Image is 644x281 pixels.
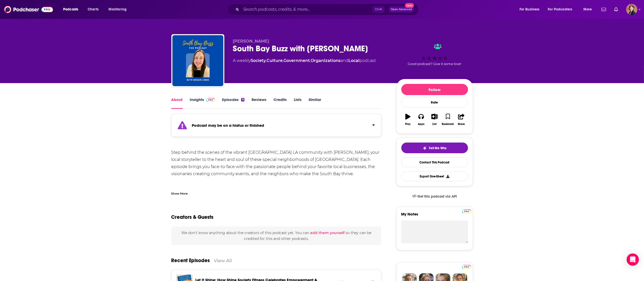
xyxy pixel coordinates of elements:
[405,123,410,126] div: Play
[373,6,385,13] span: Ctrl K
[401,97,468,108] div: Rate
[4,5,53,14] img: Podchaser - Follow, Share and Rate Podcasts
[401,212,468,221] label: My Notes
[310,231,345,235] button: add them yourself
[283,58,284,63] span: ,
[626,4,637,15] span: Logged in as alafair66639
[405,3,414,8] span: New
[190,97,215,109] a: InsightsPodchaser Pro
[349,58,360,63] a: Local
[60,5,85,14] button: open menu
[171,149,381,263] div: Step behind the scenes of the vibrant [GEOGRAPHIC_DATA] LA community with [PERSON_NAME], your loc...
[429,146,446,150] span: Tell Me Why
[266,58,267,63] span: ,
[181,231,371,241] span: We don't know anything about the creators of this podcast yet . You can so they can be credited f...
[171,117,381,137] section: Click to expand status details
[172,35,223,86] img: South Bay Buzz with Megan Lebre
[233,39,269,44] span: [PERSON_NAME]
[415,110,428,129] button: Apps
[396,39,473,70] div: Good podcast? Give it some love!
[389,6,414,12] button: Open AdvancedNew
[599,5,608,14] a: Show notifications dropdown
[222,97,244,109] a: Episodes9
[341,58,349,63] span: and
[311,58,341,63] a: Organizations
[441,110,455,129] button: Bookmark
[171,97,183,109] a: About
[251,58,266,63] a: Society
[88,6,99,13] span: Charts
[418,123,424,126] div: Apps
[309,97,321,109] a: Similar
[310,58,311,63] span: ,
[428,110,441,129] button: List
[241,5,373,14] input: Search podcasts, credits, & more...
[63,6,78,13] span: Podcasts
[583,6,592,13] span: More
[455,110,468,129] button: Share
[214,258,232,263] a: View All
[206,98,215,102] img: Podchaser Pro
[580,5,598,14] button: open menu
[408,62,461,66] span: Good podcast? Give it some love!
[108,6,127,13] span: Monitoring
[423,146,427,150] img: tell me why sparkle
[612,5,620,14] a: Show notifications dropdown
[417,194,457,199] span: Get this podcast via API
[433,123,437,126] div: List
[391,8,412,11] span: Open Advanced
[241,98,244,101] div: 9
[192,123,264,128] strong: Podcast may be on a hiatus or finished
[462,209,471,213] img: Podchaser Pro
[252,97,266,109] a: Reviews
[627,253,639,266] div: Open Intercom Messenger
[401,110,415,129] button: Play
[462,265,471,269] img: Podchaser Pro
[401,143,468,153] button: tell me why sparkleTell Me Why
[545,5,580,14] button: open menu
[401,171,468,181] button: Export One-Sheet
[171,214,214,220] h2: Creators & Guests
[232,4,423,15] div: Search podcasts, credits, & more...
[273,97,287,109] a: Credits
[171,257,210,264] a: Recent Episodes
[267,58,283,63] a: Culture
[548,6,572,13] span: For Podcasters
[442,123,454,126] div: Bookmark
[519,6,540,13] span: For Business
[84,5,102,14] a: Charts
[408,190,461,203] a: Get this podcast via API
[462,264,471,269] a: Pro website
[294,97,302,109] a: Lists
[626,4,637,15] button: Show profile menu
[516,5,546,14] button: open menu
[401,84,468,95] button: Follow
[626,4,637,15] img: User Profile
[233,58,376,64] div: A weekly podcast
[462,209,471,213] a: Pro website
[105,5,133,14] button: open menu
[458,123,465,126] div: Share
[284,58,310,63] a: Government
[401,157,468,167] a: Contact This Podcast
